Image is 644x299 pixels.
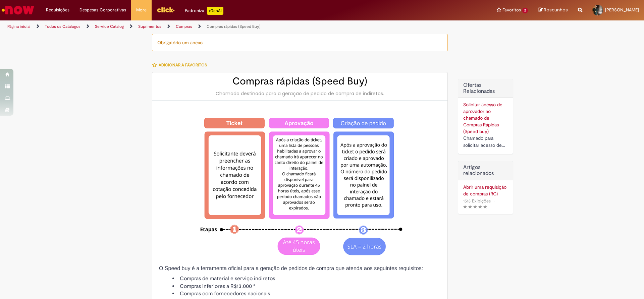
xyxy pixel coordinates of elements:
a: Abrir uma requisição de compras (RC) [463,184,508,197]
div: Padroniza [185,7,223,15]
span: Favoritos [502,7,521,13]
span: Rascunhos [544,7,568,13]
img: click_logo_yellow_360x200.png [157,5,175,15]
span: O Speed buy é a ferramenta oficial para a geração de pedidos de compra que atenda aos seguintes r... [159,265,423,271]
span: More [136,7,147,13]
a: Service Catalog [95,24,124,29]
a: Suprimentos [138,24,161,29]
span: 2 [522,8,528,13]
h2: Compras rápidas (Speed Buy) [159,76,441,87]
li: Compras de material e serviço indiretos [172,275,441,283]
img: ServiceNow [1,3,35,17]
ul: Trilhas de página [5,20,424,33]
a: Compras [176,24,192,29]
a: Rascunhos [538,7,568,13]
div: Ofertas Relacionadas [458,79,513,154]
div: Obrigatório um anexo. [152,34,448,51]
span: • [492,196,496,205]
div: Chamado destinado para a geração de pedido de compra de indiretos. [159,90,441,97]
span: [PERSON_NAME] [605,7,639,13]
span: Despesas Corporativas [79,7,126,13]
div: Chamado para solicitar acesso de aprovador ao ticket de Speed buy [463,135,508,149]
p: +GenAi [207,7,223,15]
h2: Ofertas Relacionadas [463,82,508,94]
span: 1513 Exibições [463,198,491,204]
li: Compras inferiores a R$13.000 * [172,283,441,290]
h3: Artigos relacionados [463,165,508,176]
a: Página inicial [7,24,31,29]
span: Adicionar a Favoritos [159,62,207,68]
li: Compras com fornecedores nacionais [172,290,441,298]
button: Adicionar a Favoritos [152,58,211,72]
span: Requisições [46,7,69,13]
a: Solicitar acesso de aprovador ao chamado de Compras Rápidas (Speed buy) [463,102,502,134]
a: Todos os Catálogos [45,24,80,29]
a: Compras rápidas (Speed Buy) [207,24,261,29]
